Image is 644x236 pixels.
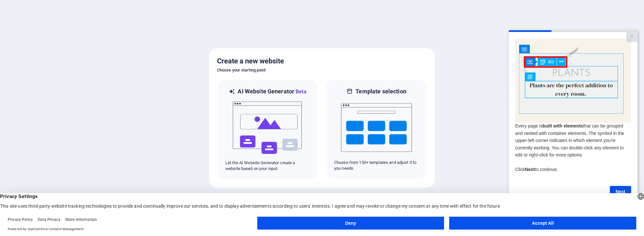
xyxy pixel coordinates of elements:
[26,137,49,142] span: to continue.
[6,93,115,127] span: Every page is that can be grouped and nested with container elements. The symbol in the upper-lef...
[217,66,427,74] h6: Choose your starting point
[217,56,427,66] h5: Create a new website
[294,89,307,95] span: Beta
[334,160,419,171] p: Choose from 150+ templates and adjust it to you needs.
[217,79,318,180] div: AI Website GeneratorBetaaiLet the AI Website Generator create a website based on your input.
[16,137,26,142] span: Next
[238,88,306,96] h6: AI Website Generator
[326,79,427,180] div: Template selectionChoose from 150+ templates and adjust it to you needs.
[101,156,122,167] a: Next
[34,93,74,99] strong: built with elements
[232,96,303,160] img: ai
[225,160,310,172] p: Let the AI Website Generator create a website based on your input.
[6,137,16,142] span: Click
[355,88,406,95] h6: Template selection
[118,2,129,12] a: Close modal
